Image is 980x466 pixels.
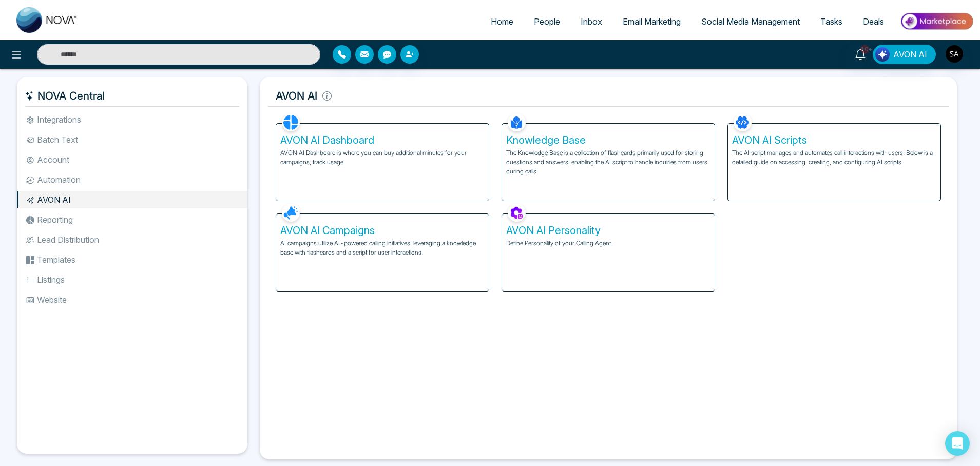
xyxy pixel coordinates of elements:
a: Home [481,12,524,31]
span: Tasks [820,16,842,27]
p: Define Personality of your Calling Agent. [506,239,710,248]
span: 10+ [860,45,870,54]
li: Account [17,151,247,168]
span: People [534,16,560,27]
a: Inbox [570,12,612,31]
img: AVON AI Dashboard [282,113,300,131]
h5: AVON AI Personality [506,224,710,237]
p: AVON AI Dashboard is where you can buy additional minutes for your campaigns, track usage. [280,148,485,167]
a: People [524,12,570,31]
li: Listings [17,271,247,288]
li: Integrations [17,111,247,128]
h5: AVON AI Dashboard [280,134,485,146]
h5: AVON AI Campaigns [280,224,485,237]
li: Templates [17,251,247,268]
li: Automation [17,171,247,188]
span: Home [491,16,513,27]
a: Email Marketing [612,12,691,31]
li: Website [17,291,247,308]
img: AVON AI Personality [508,204,526,222]
li: AVON AI [17,191,247,208]
h5: AVON AI Scripts [732,134,936,146]
img: Knowledge Base [508,113,526,131]
div: Open Intercom Messenger [945,431,970,456]
h5: AVON AI [268,85,949,107]
span: Email Marketing [623,16,681,27]
img: AVON AI Campaigns [282,204,300,222]
a: 10+ [848,45,873,63]
span: AVON AI [893,48,927,61]
span: Deals [863,16,884,27]
img: AVON AI Scripts [734,113,752,131]
span: Social Media Management [701,16,800,27]
span: Inbox [581,16,602,27]
img: Market-place.gif [899,10,974,33]
li: Lead Distribution [17,231,247,248]
h5: NOVA Central [25,85,239,107]
button: AVON AI [873,45,936,64]
a: Deals [853,12,894,31]
a: Tasks [810,12,853,31]
img: User Avatar [946,45,963,63]
p: The Knowledge Base is a collection of flashcards primarily used for storing questions and answers... [506,148,710,176]
li: Batch Text [17,131,247,148]
h5: Knowledge Base [506,134,710,146]
p: The AI script manages and automates call interactions with users. Below is a detailed guide on ac... [732,148,936,167]
img: Lead Flow [875,47,890,62]
li: Reporting [17,211,247,228]
p: AI campaigns utilize AI-powered calling initiatives, leveraging a knowledge base with flashcards ... [280,239,485,257]
img: Nova CRM Logo [16,7,78,33]
a: Social Media Management [691,12,810,31]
